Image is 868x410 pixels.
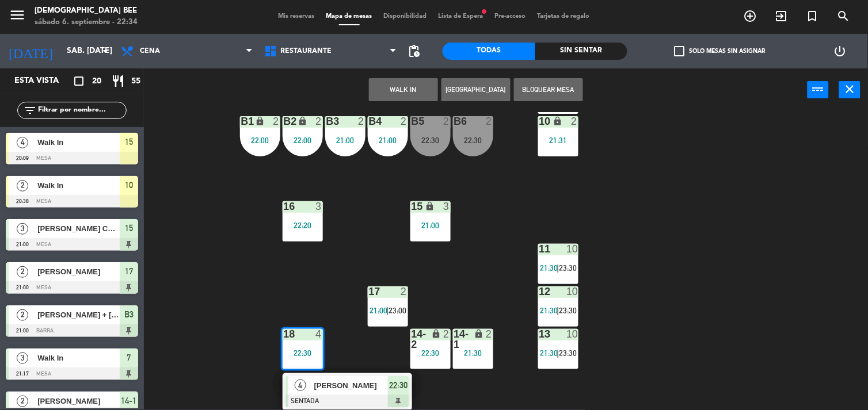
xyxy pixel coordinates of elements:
span: Disponibilidad [378,13,433,20]
div: 2 [443,329,450,339]
span: 17 [125,265,133,278]
div: 2 [443,116,450,127]
span: Mapa de mesas [321,13,378,20]
span: 21:30 [540,306,558,315]
span: 23:30 [559,263,577,273]
span: 21:30 [540,263,558,273]
div: 18 [284,329,284,339]
div: Esta vista [6,74,83,88]
div: 21:31 [538,136,578,144]
span: 2 [17,180,28,191]
span: 22:30 [389,378,408,392]
i: lock [474,329,484,339]
span: 20 [92,75,101,88]
span: 21:30 [540,348,558,358]
span: Mis reservas [273,13,321,20]
div: 2 [571,116,578,127]
div: 10 [566,286,578,297]
div: 14-2 [412,329,412,350]
button: menu [9,6,26,28]
span: B3 [124,308,134,321]
span: 7 [127,351,131,365]
div: 22:30 [283,349,323,357]
div: B3 [326,116,327,127]
div: 21:30 [453,349,493,357]
span: 2 [17,266,28,278]
div: 22:30 [453,136,493,144]
div: 15 [412,201,412,212]
div: 17 [369,286,370,297]
label: Solo mesas sin asignar [675,46,766,56]
span: [PERSON_NAME] [37,395,120,407]
div: 2 [486,329,493,339]
i: lock [553,116,563,126]
span: Restaurante [281,47,332,55]
i: menu [9,6,26,24]
span: Pre-acceso [489,13,532,20]
i: lock [425,201,435,211]
button: Bloquear Mesa [514,78,583,101]
i: search [837,9,851,23]
span: Cena [140,47,160,55]
div: 2 [315,116,322,127]
span: | [557,306,559,315]
span: 4 [295,380,306,391]
button: [GEOGRAPHIC_DATA] [441,78,511,101]
div: Sin sentar [535,43,628,60]
span: 2 [17,309,28,321]
span: Walk In [37,179,120,191]
span: | [557,263,559,273]
i: restaurant [111,74,125,88]
span: [PERSON_NAME] [314,380,388,392]
div: 22:20 [283,221,323,229]
div: [DEMOGRAPHIC_DATA] Bee [35,5,138,17]
div: 21:00 [325,136,366,144]
span: 2 [17,396,28,407]
div: 11 [539,244,540,254]
div: 2 [401,286,408,297]
i: crop_square [72,74,86,88]
div: 2 [486,116,493,127]
span: Walk In [37,136,120,148]
div: 12 [539,286,540,297]
span: [PERSON_NAME] + [PERSON_NAME] (Dueños de Troppo) [37,309,120,321]
span: 21:00 [370,306,388,315]
div: B6 [454,116,455,127]
div: 21:00 [410,221,451,229]
span: 10 [125,178,133,192]
div: 3 [443,201,450,212]
span: check_box_outline_blank [675,46,685,56]
div: Todas [443,43,535,60]
i: add_circle_outline [744,9,757,23]
i: power_settings_new [833,44,847,58]
span: [PERSON_NAME] [37,266,120,278]
div: 2 [273,116,280,127]
span: [PERSON_NAME] Cumpa [37,223,120,235]
div: B4 [369,116,370,127]
i: lock [255,116,265,126]
i: exit_to_app [775,9,789,23]
span: Walk In [37,352,120,364]
div: 22:00 [283,136,323,144]
span: | [387,306,389,315]
span: 23:30 [559,348,577,358]
span: | [557,348,559,358]
span: 23:30 [559,306,577,315]
div: 22:30 [410,349,451,357]
div: 10 [566,244,578,254]
div: 10 [566,329,578,339]
div: 21:00 [368,136,408,144]
div: 16 [284,201,284,212]
div: 2 [401,116,408,127]
span: 14-1 [121,394,137,408]
div: 2 [358,116,365,127]
div: 22:00 [240,136,280,144]
span: Tarjetas de regalo [532,13,596,20]
div: 22:30 [410,136,451,144]
div: 13 [539,329,540,339]
div: sábado 6. septiembre - 22:34 [35,17,138,28]
span: 4 [17,137,28,148]
i: filter_list [23,104,37,117]
div: B5 [412,116,412,127]
span: 15 [125,221,133,235]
